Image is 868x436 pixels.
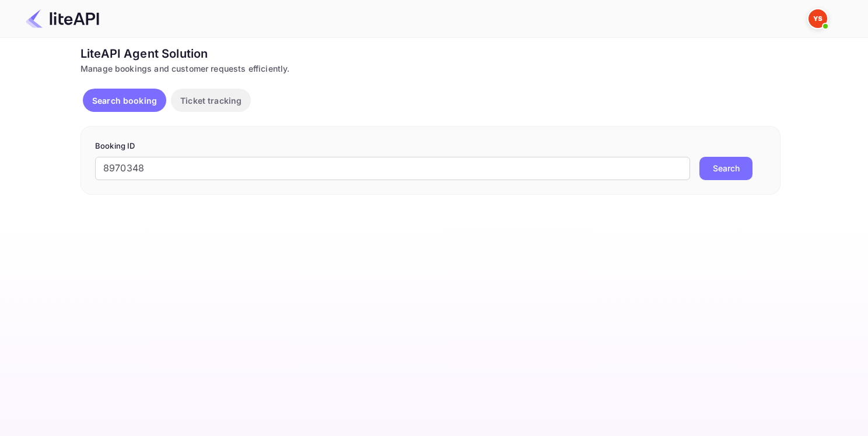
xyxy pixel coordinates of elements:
div: LiteAPI Agent Solution [80,45,780,62]
p: Ticket tracking [180,94,242,107]
button: Search [699,157,752,180]
p: Search booking [92,94,157,107]
img: Yandex Support [808,9,827,28]
input: Enter Booking ID (e.g., 63782194) [95,157,690,180]
p: Booking ID [95,140,766,152]
img: LiteAPI Logo [26,9,99,28]
div: Manage bookings and customer requests efficiently. [80,62,780,75]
